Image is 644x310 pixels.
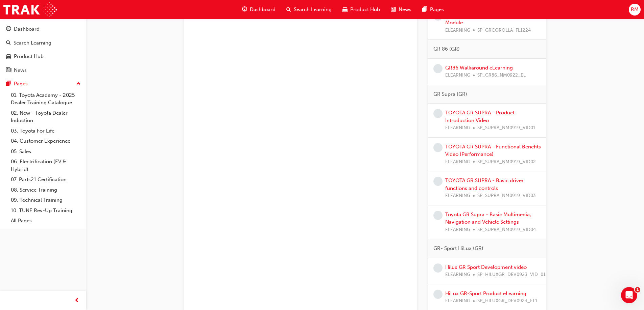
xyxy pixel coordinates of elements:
[629,4,641,16] button: RM
[445,192,470,200] span: ELEARNING
[445,110,515,123] a: TOYOTA GR SUPRA - Product Introduction Video
[477,72,526,79] span: SP_GR86_NM0922_EL
[477,297,538,305] span: SP_HILUXGR_DEV0923_EL1
[417,3,449,17] a: pages-iconPages
[8,146,84,157] a: 05. Sales
[74,297,79,305] span: prev-icon
[391,5,396,14] span: news-icon
[477,158,536,166] span: SP_SUPRA_NM0919_VID02
[14,25,40,33] div: Dashboard
[445,226,470,234] span: ELEARNING
[242,5,247,14] span: guage-icon
[250,6,276,13] span: Dashboard
[8,108,84,126] a: 02. New - Toyota Dealer Induction
[445,72,470,79] span: ELEARNING
[337,3,385,17] a: car-iconProduct Hub
[8,195,84,205] a: 09. Technical Training
[3,50,84,63] a: Product Hub
[445,158,470,166] span: ELEARNING
[445,177,524,191] a: TOYOTA GR SUPRA - Basic driver functions and controls
[281,3,337,17] a: search-iconSearch Learning
[433,211,443,220] span: learningRecordVerb_NONE-icon
[6,40,11,46] span: search-icon
[8,205,84,216] a: 10. TUNE Rev-Up Training
[445,27,470,34] span: ELEARNING
[6,81,11,87] span: pages-icon
[430,6,444,13] span: Pages
[445,124,470,132] span: ELEARNING
[8,157,84,174] a: 06. Electrification (EV & Hybrid)
[477,27,531,34] span: SP_GRCOROLLA_FL1224
[445,297,470,305] span: ELEARNING
[477,124,535,132] span: SP_SUPRA_NM0919_VID01
[445,271,470,279] span: ELEARNING
[385,3,417,17] a: news-iconNews
[350,6,380,13] span: Product Hub
[445,144,541,158] a: TOYOTA GR SUPRA - Functional Benefits Video (Performance)
[433,263,443,273] span: learningRecordVerb_NONE-icon
[433,177,443,186] span: learningRecordVerb_NONE-icon
[6,67,11,74] span: news-icon
[3,22,84,78] button: DashboardSearch LearningProduct HubNews
[3,2,57,17] img: Trak
[3,78,84,90] button: Pages
[14,66,27,74] div: News
[14,53,44,60] div: Product Hub
[433,245,483,252] span: GR- Sport HiLux (GR)
[8,90,84,108] a: 01. Toyota Academy - 2025 Dealer Training Catalogue
[8,136,84,146] a: 04. Customer Experience
[6,26,11,32] span: guage-icon
[3,64,84,77] a: News
[342,5,348,14] span: car-icon
[294,6,332,13] span: Search Learning
[422,5,427,14] span: pages-icon
[621,287,637,303] iframe: Intercom live chat
[445,264,527,270] a: Hilux GR Sport Development video
[477,226,536,234] span: SP_SUPRA_NM0919_VID04
[286,5,291,14] span: search-icon
[399,6,411,13] span: News
[14,39,51,47] div: Search Learning
[8,185,84,195] a: 08. Service Training
[445,65,513,71] a: GR86 Walkaround eLearning
[3,37,84,49] a: Search Learning
[433,64,443,73] span: learningRecordVerb_NONE-icon
[76,80,81,88] span: up-icon
[477,271,546,279] span: SP_HILUXGR_DEV0923_VID_01
[8,126,84,136] a: 03. Toyota For Life
[631,6,639,13] span: RM
[433,143,443,152] span: learningRecordVerb_NONE-icon
[445,212,531,225] a: Toyota GR Supra - Basic Multimedia, Navigation and Vehicle Settings
[14,80,28,88] div: Pages
[8,216,84,226] a: All Pages
[635,287,640,292] span: 1
[6,54,11,60] span: car-icon
[433,45,460,53] span: GR 86 (GR)
[445,290,526,297] a: HiLux GR-Sport Product eLearning
[433,290,443,299] span: learningRecordVerb_NONE-icon
[3,23,84,35] a: Dashboard
[477,192,536,200] span: SP_SUPRA_NM0919_VID03
[433,90,467,98] span: GR Supra (GR)
[8,174,84,185] a: 07. Parts21 Certification
[433,109,443,118] span: learningRecordVerb_NONE-icon
[237,3,281,17] a: guage-iconDashboard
